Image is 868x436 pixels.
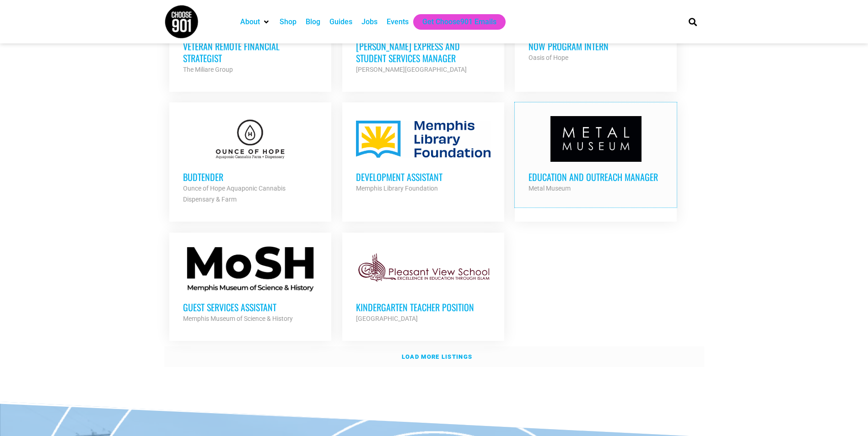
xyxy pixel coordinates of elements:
h3: Education and Outreach Manager [528,171,663,183]
h3: [PERSON_NAME] Express and Student Services Manager [356,40,491,64]
strong: The Miliare Group [183,66,233,73]
strong: Load more listings [402,353,472,360]
a: About [240,16,260,27]
h3: Budtender [183,171,318,183]
strong: [GEOGRAPHIC_DATA] [356,315,418,322]
strong: Metal Museum [528,185,571,192]
h3: Guest Services Assistant [183,301,318,313]
div: About [236,14,275,30]
h3: NOW Program Intern [528,40,663,52]
a: Blog [306,16,320,27]
h3: Development Assistant [356,171,491,183]
h3: Kindergarten Teacher Position [356,301,491,313]
a: Development Assistant Memphis Library Foundation [342,102,504,207]
a: Kindergarten Teacher Position [GEOGRAPHIC_DATA] [342,233,504,338]
a: Events [387,16,409,27]
a: Education and Outreach Manager Metal Museum [515,102,677,207]
a: Budtender Ounce of Hope Aquaponic Cannabis Dispensary & Farm [169,102,331,218]
a: Get Choose901 Emails [422,16,496,27]
a: Jobs [361,16,377,27]
a: Guides [329,16,352,27]
a: Shop [280,16,297,27]
a: Load more listings [164,346,704,367]
h3: Veteran Remote Financial Strategist [183,40,318,64]
div: Search [685,14,700,29]
strong: Memphis Museum of Science & History [183,315,293,322]
strong: Oasis of Hope [528,54,568,61]
strong: Memphis Library Foundation [356,185,438,192]
a: Guest Services Assistant Memphis Museum of Science & History [169,233,331,338]
strong: Ounce of Hope Aquaponic Cannabis Dispensary & Farm [183,185,286,203]
strong: [PERSON_NAME][GEOGRAPHIC_DATA] [356,66,467,73]
nav: Main nav [236,14,673,30]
